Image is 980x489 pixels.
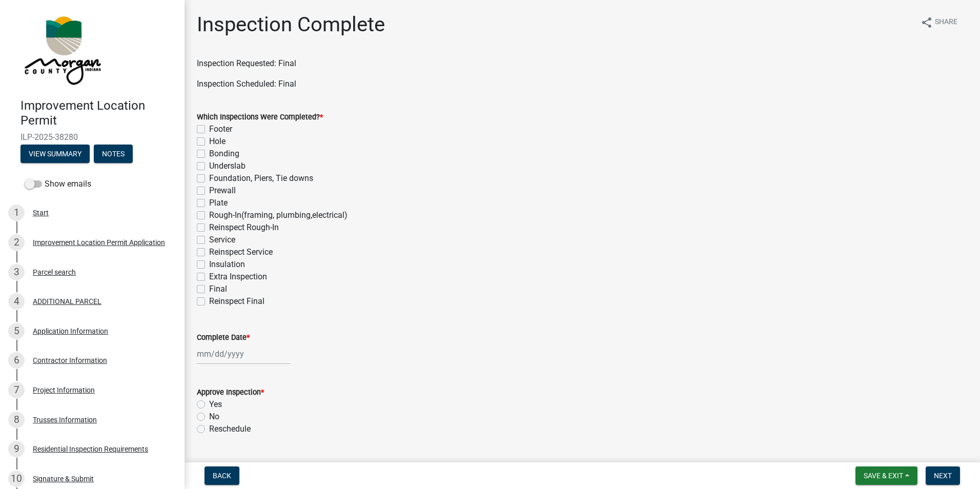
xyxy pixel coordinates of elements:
[8,293,25,310] div: 4
[25,178,91,190] label: Show emails
[33,269,76,276] div: Parcel search
[209,295,264,308] label: Reinspect Final
[33,209,49,216] div: Start
[205,466,239,485] button: Back
[8,441,25,457] div: 9
[921,16,933,29] i: share
[21,150,90,158] wm-modal-confirm: Summary
[197,12,385,37] h1: Inspection Complete
[209,234,235,246] label: Service
[209,423,251,435] label: Reschedule
[209,209,348,221] label: Rough-In(framing, plumbing,electrical)
[209,172,313,185] label: Foundation, Piers, Tie downs
[33,386,95,394] div: Project Information
[197,57,968,70] p: Inspection Requested: Final
[21,132,164,142] span: ILP-2025-38280
[197,389,264,396] label: Approve Inspection
[33,445,148,453] div: Residential Inspection Requirements
[33,328,108,335] div: Application Information
[21,98,176,128] h4: Improvement Location Permit
[94,145,133,163] button: Notes
[934,472,952,480] span: Next
[209,185,236,197] label: Prewall
[33,416,97,423] div: Trusses Information
[209,135,226,148] label: Hole
[197,78,968,90] p: Inspection Scheduled: Final
[8,205,25,221] div: 1
[209,411,219,423] label: No
[197,114,323,121] label: Which Inspections Were Completed?
[21,145,90,163] button: View Summary
[209,246,273,258] label: Reinspect Service
[197,343,291,364] input: mm/dd/yyyy
[33,475,94,482] div: Signature & Submit
[8,234,25,251] div: 2
[209,221,279,234] label: Reinspect Rough-In
[209,271,267,283] label: Extra Inspection
[33,298,101,305] div: ADDITIONAL PARCEL
[209,283,227,295] label: Final
[94,150,133,158] wm-modal-confirm: Notes
[197,334,250,341] label: Complete Date
[33,239,165,246] div: Improvement Location Permit Application
[8,323,25,339] div: 5
[8,352,25,369] div: 6
[8,264,25,280] div: 3
[209,148,239,160] label: Bonding
[855,466,917,485] button: Save & Exit
[209,398,222,411] label: Yes
[935,16,957,29] span: Share
[213,472,231,480] span: Back
[864,472,903,480] span: Save & Exit
[912,12,966,32] button: shareShare
[209,160,246,172] label: Underslab
[209,123,232,135] label: Footer
[209,197,228,209] label: Plate
[33,357,107,364] div: Contractor Information
[8,471,25,487] div: 10
[926,466,960,485] button: Next
[209,258,245,271] label: Insulation
[8,412,25,428] div: 8
[21,11,103,88] img: Morgan County, Indiana
[8,382,25,398] div: 7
